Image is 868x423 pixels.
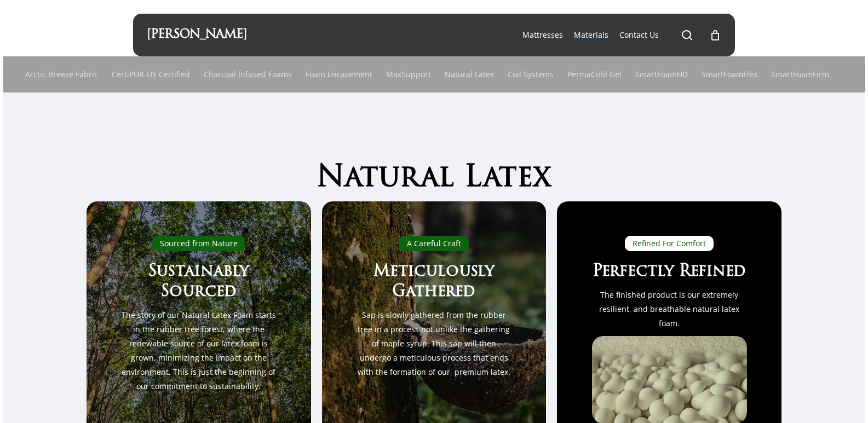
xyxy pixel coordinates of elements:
h3: Meticulously Gathered [357,262,511,303]
a: Coil Systems [508,56,554,92]
div: Refined For Comfort [625,236,714,251]
a: PermaCold Gel [567,56,622,92]
h3: Sustainably Sourced [121,262,276,303]
span: Mattresses [522,30,563,40]
div: Sourced from Nature [152,236,245,251]
a: Materials [574,30,608,40]
div: A Careful Craft [399,236,469,251]
a: MaxSupport [386,56,431,92]
nav: Main Menu [517,14,721,56]
a: SmartFoamFirm [771,56,829,92]
a: Charcoal Infused Foams [204,56,292,92]
a: SmartFoamFlex [702,56,757,92]
a: Arctic Breeze Fabric [25,56,98,92]
a: CertiPUR-US Certified [112,56,190,92]
p: The story of our Natural Latex Foam starts in the rubber tree forest, where the renewable source ... [121,308,276,393]
span: Contact Us [619,30,659,40]
a: Mattresses [522,30,563,40]
p: The finished product is our extremely resilient, and breathable natural latex foam. [592,288,747,331]
a: Contact Us [619,30,659,40]
a: [PERSON_NAME] [147,29,247,41]
p: Sap is slowly gathered from the rubber tree in a process not unlike the gathering of maple syrup.... [357,308,511,379]
a: Foam Encasement [306,56,372,92]
span: Natural Latex [317,164,551,194]
h3: Perfectly Refined [592,262,747,282]
a: Natural Latex [445,56,494,92]
span: Materials [574,30,608,40]
a: Cart [709,29,721,41]
a: SmartFoamHD [635,56,688,92]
